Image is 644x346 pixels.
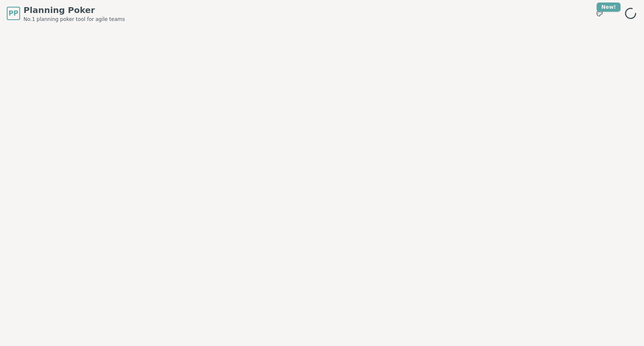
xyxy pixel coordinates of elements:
span: Planning Poker [23,4,125,16]
div: New! [597,3,621,12]
span: PP [8,8,18,18]
a: PPPlanning PokerNo.1 planning poker tool for agile teams [7,4,125,23]
button: New! [592,6,607,21]
span: No.1 planning poker tool for agile teams [23,16,125,23]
